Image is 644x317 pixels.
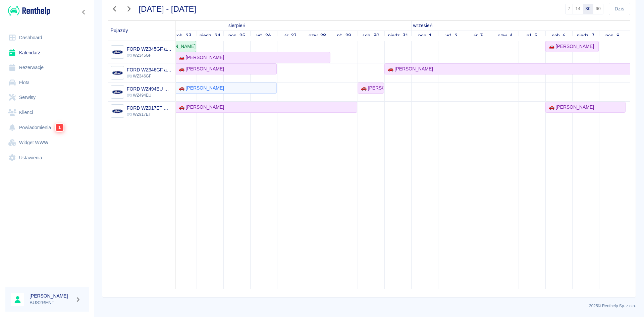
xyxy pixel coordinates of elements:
[176,54,224,61] div: 🚗 [PERSON_NAME]
[112,47,123,58] img: Image
[5,120,89,135] a: Powiadomienia1
[112,87,123,98] img: Image
[30,293,72,299] h6: [PERSON_NAME]
[335,31,353,41] a: 29 sierpnia 2025
[5,75,89,90] a: Flota
[5,90,89,105] a: Serwisy
[575,31,596,41] a: 7 września 2025
[417,31,433,41] a: 1 września 2025
[127,111,172,117] p: WZ917ET
[127,66,172,73] h6: FORD WZ346GF automat
[550,31,568,41] a: 6 września 2025
[127,105,172,111] h6: FORD WZ917ET manualny
[176,104,224,111] div: 🚗 [PERSON_NAME]
[412,21,434,31] a: 1 września 2025
[444,31,459,41] a: 2 września 2025
[127,86,172,92] h6: FORD WZ494EU manualny
[593,4,603,14] button: 60 dni
[176,65,224,72] div: 🚗 [PERSON_NAME]
[358,85,383,92] div: 🚗 [PERSON_NAME]
[307,31,328,41] a: 28 sierpnia 2025
[5,150,89,165] a: Ustawienia
[255,31,273,41] a: 26 sierpnia 2025
[173,31,193,41] a: 23 sierpnia 2025
[8,5,50,16] img: Renthelp logo
[5,45,89,60] a: Kalendarz
[139,4,197,14] h3: [DATE] - [DATE]
[127,46,172,52] h6: FORD WZ345GF automat
[5,135,89,150] a: Widget WWW
[127,73,172,79] p: WZ346GF
[609,3,630,15] button: Dziś
[176,85,224,92] div: 🚗 [PERSON_NAME]
[5,60,89,75] a: Rezerwacje
[386,31,410,41] a: 31 sierpnia 2025
[102,303,636,309] p: 2025 © Renthelp Sp. z o.o.
[5,105,89,120] a: Klienci
[385,65,433,72] div: 🚗 [PERSON_NAME]
[525,31,539,41] a: 5 września 2025
[198,31,222,41] a: 24 sierpnia 2025
[56,124,63,131] span: 1
[361,31,381,41] a: 30 sierpnia 2025
[472,31,485,41] a: 3 września 2025
[227,21,247,31] a: 19 sierpnia 2025
[283,31,299,41] a: 27 sierpnia 2025
[79,8,89,16] button: Zwiń nawigację
[227,31,247,41] a: 25 sierpnia 2025
[112,106,123,117] img: Image
[546,104,594,111] div: 🚗 [PERSON_NAME]
[604,31,621,41] a: 8 września 2025
[5,5,50,16] a: Renthelp logo
[583,4,593,14] button: 30 dni
[111,28,128,34] span: Pojazdy
[546,43,594,50] div: 🚗 [PERSON_NAME]
[112,67,123,78] img: Image
[573,4,583,14] button: 14 dni
[496,31,514,41] a: 4 września 2025
[127,92,172,98] p: WZ494EU
[127,52,172,58] p: WZ345GF
[30,299,72,306] p: BUS2RENT
[5,30,89,45] a: Dashboard
[565,4,573,14] button: 7 dni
